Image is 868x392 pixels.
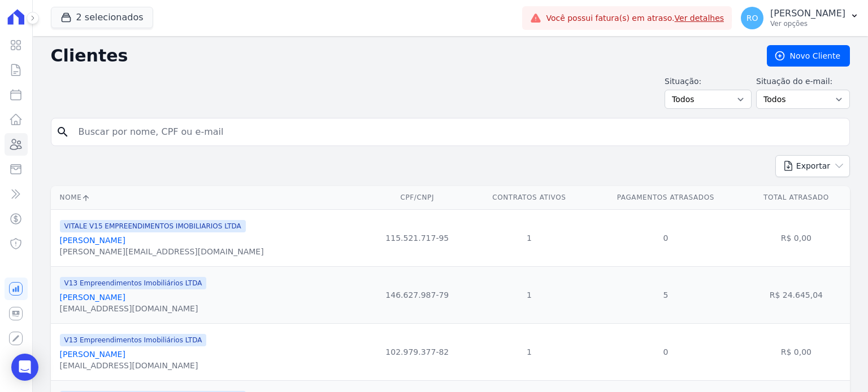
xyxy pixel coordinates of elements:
[470,209,589,266] td: 1
[767,45,850,67] a: Novo Cliente
[770,19,845,28] p: Ver opções
[60,246,264,257] div: [PERSON_NAME][EMAIL_ADDRESS][DOMAIN_NAME]
[589,266,743,323] td: 5
[56,125,70,139] i: search
[470,266,589,323] td: 1
[756,76,850,87] label: Situação do e-mail:
[60,236,125,245] a: [PERSON_NAME]
[365,266,470,323] td: 146.627.987-79
[72,121,845,143] input: Buscar por nome, CPF ou e-mail
[365,209,470,266] td: 115.521.717-95
[743,186,850,209] th: Total Atrasado
[770,8,845,19] p: [PERSON_NAME]
[470,186,589,209] th: Contratos Ativos
[743,266,850,323] td: R$ 24.645,04
[743,209,850,266] td: R$ 0,00
[732,2,868,34] button: RO [PERSON_NAME] Ver opções
[589,209,743,266] td: 0
[365,186,470,209] th: CPF/CNPJ
[60,350,125,359] a: [PERSON_NAME]
[11,354,38,381] div: Open Intercom Messenger
[365,323,470,380] td: 102.979.377-82
[546,12,724,24] span: Você possui fatura(s) em atraso.
[60,303,207,314] div: [EMAIL_ADDRESS][DOMAIN_NAME]
[743,323,850,380] td: R$ 0,00
[60,220,246,232] span: VITALE V15 EMPREENDIMENTOS IMOBILIARIOS LTDA
[589,323,743,380] td: 0
[60,360,207,371] div: [EMAIL_ADDRESS][DOMAIN_NAME]
[51,186,365,209] th: Nome
[60,293,125,302] a: [PERSON_NAME]
[675,14,724,23] a: Ver detalhes
[775,155,850,177] button: Exportar
[51,46,749,66] h2: Clientes
[60,277,207,289] span: V13 Empreendimentos Imobiliários LTDA
[665,76,752,87] label: Situação:
[51,7,153,28] button: 2 selecionados
[470,323,589,380] td: 1
[60,334,207,346] span: V13 Empreendimentos Imobiliários LTDA
[589,186,743,209] th: Pagamentos Atrasados
[747,14,758,22] span: RO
